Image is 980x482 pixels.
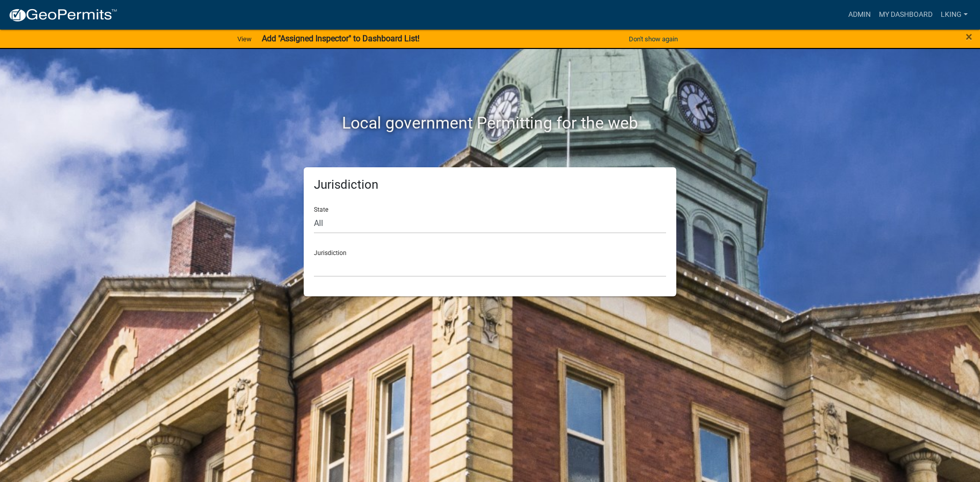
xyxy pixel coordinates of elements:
[875,5,937,24] a: My Dashboard
[207,113,773,133] h2: Local government Permitting for the web
[314,177,666,192] h5: Jurisdiction
[262,34,420,43] strong: Add "Assigned Inspector" to Dashboard List!
[233,31,256,47] a: View
[625,31,682,47] button: Don't show again
[937,5,972,24] a: LKING
[966,30,972,44] span: ×
[966,31,972,43] button: Close
[844,5,875,24] a: Admin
